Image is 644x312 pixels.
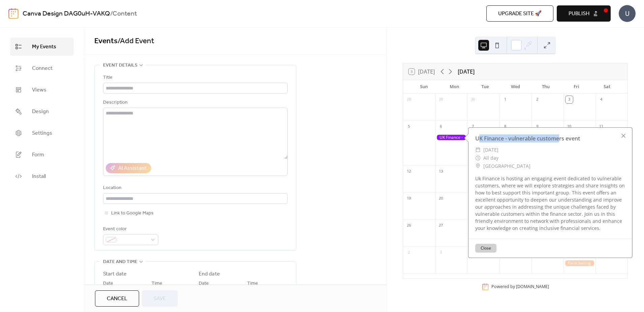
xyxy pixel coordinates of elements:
[8,8,19,19] img: logo
[437,194,445,202] div: 20
[199,270,220,278] div: End date
[566,123,573,130] div: 10
[103,184,286,192] div: Location
[491,284,549,290] div: Powered by
[534,96,541,103] div: 2
[405,123,413,130] div: 5
[94,34,118,49] a: Events
[483,162,530,170] span: [GEOGRAPHIC_DATA]
[475,154,481,162] div: ​
[483,146,498,154] span: [DATE]
[469,96,477,103] div: 30
[598,96,605,103] div: 4
[405,222,413,229] div: 26
[437,96,445,103] div: 29
[152,280,162,288] span: Time
[103,61,137,70] span: Event details
[10,102,74,121] a: Design
[469,134,632,142] div: UK Finance - vulnerable customers event
[516,284,549,290] a: [DOMAIN_NAME]
[23,7,110,20] a: Canva Design DAG0uH-VAKQ
[10,167,74,185] a: Install
[591,80,622,94] div: Sat
[437,123,445,130] div: 6
[10,146,74,164] a: Form
[566,96,573,103] div: 3
[598,123,605,130] div: 11
[103,280,113,288] span: Date
[437,222,445,229] div: 27
[458,68,475,76] div: [DATE]
[32,64,53,73] span: Connect
[199,280,209,288] span: Date
[32,151,44,159] span: Form
[470,80,500,94] div: Tue
[439,80,470,94] div: Mon
[500,80,531,94] div: Wed
[557,5,611,22] button: Publish
[475,162,481,170] div: ​
[103,74,286,82] div: Title
[103,99,286,107] div: Description
[247,280,258,288] span: Time
[435,135,467,140] div: UK Finance - vulnerable customers event
[437,249,445,256] div: 3
[563,260,595,266] div: Paint balling
[405,96,413,103] div: 28
[502,96,509,103] div: 1
[103,270,127,278] div: Start date
[530,80,561,94] div: Thu
[32,86,46,94] span: Views
[95,290,139,307] button: Cancel
[619,5,636,22] div: U
[110,7,112,20] b: /
[502,123,509,130] div: 8
[486,5,553,22] button: Upgrade site 🚀
[475,244,496,253] button: Close
[469,175,632,232] div: Uk Finance is hosting an engaging event dedicated to vulnerable customers, where we will explore ...
[534,123,541,130] div: 9
[405,249,413,256] div: 2
[111,209,154,217] span: Link to Google Maps
[498,10,542,18] span: Upgrade site 🚀
[32,129,52,137] span: Settings
[10,37,74,56] a: My Events
[118,34,154,49] span: / Add Event
[561,80,592,94] div: Fri
[32,43,56,51] span: My Events
[10,124,74,142] a: Settings
[107,295,127,303] span: Cancel
[409,80,439,94] div: Sun
[112,7,137,20] b: Content
[475,146,481,154] div: ​
[10,59,74,77] a: Connect
[103,258,137,266] span: Date and time
[32,108,49,116] span: Design
[32,173,46,181] span: Install
[405,194,413,202] div: 19
[103,225,157,233] div: Event color
[569,10,589,18] span: Publish
[469,123,477,130] div: 7
[10,81,74,99] a: Views
[437,167,445,175] div: 13
[483,154,498,162] span: All day
[405,167,413,175] div: 12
